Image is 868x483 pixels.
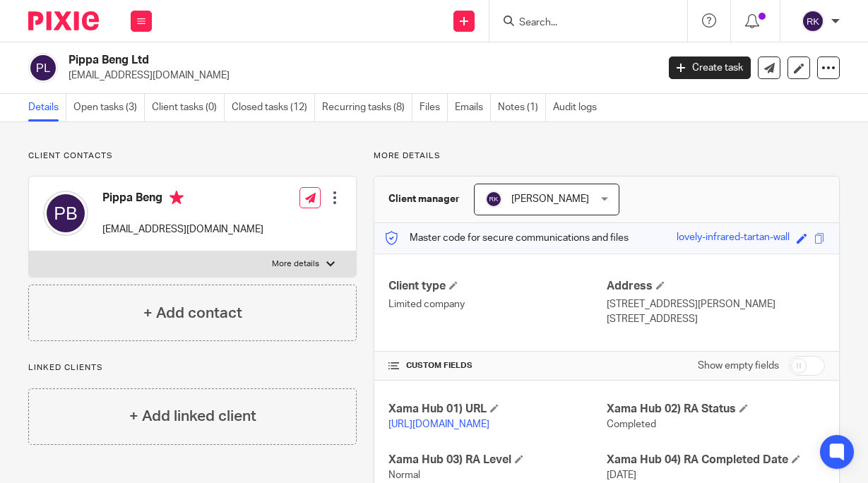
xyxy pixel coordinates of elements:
[388,453,607,467] h4: Xama Hub 03) RA Level
[170,191,184,205] i: Primary
[73,94,145,121] a: Open tasks (3)
[322,94,412,121] a: Recurring tasks (8)
[607,470,636,480] span: [DATE]
[102,222,263,237] p: [EMAIL_ADDRESS][DOMAIN_NAME]
[607,297,825,311] p: [STREET_ADDRESS][PERSON_NAME]
[607,279,825,294] h4: Address
[143,302,242,324] h4: + Add contact
[388,297,607,311] p: Limited company
[802,10,824,32] img: svg%3E
[43,191,88,236] img: svg%3E
[511,194,589,204] span: [PERSON_NAME]
[28,94,66,121] a: Details
[385,231,629,245] p: Master code for secure communications and files
[677,230,790,246] div: lovely-infrared-tartan-wall
[607,312,825,326] p: [STREET_ADDRESS]
[388,360,607,371] h4: CUSTOM FIELDS
[485,191,502,208] img: svg%3E
[607,453,825,467] h4: Xama Hub 04) RA Completed Date
[69,68,648,83] p: [EMAIL_ADDRESS][DOMAIN_NAME]
[388,470,420,480] span: Normal
[69,53,532,68] h2: Pippa Beng Ltd
[420,94,448,121] a: Files
[669,56,751,79] a: Create task
[698,359,779,373] label: Show empty fields
[129,405,256,427] h4: + Add linked client
[232,94,315,121] a: Closed tasks (12)
[518,17,645,30] input: Search
[28,11,99,30] img: Pixie
[388,192,460,206] h3: Client manager
[272,258,319,270] p: More details
[388,402,607,417] h4: Xama Hub 01) URL
[455,94,491,121] a: Emails
[152,94,225,121] a: Client tasks (0)
[498,94,546,121] a: Notes (1)
[388,279,607,294] h4: Client type
[607,419,656,429] span: Completed
[388,419,489,429] a: [URL][DOMAIN_NAME]
[374,150,840,162] p: More details
[28,53,58,83] img: svg%3E
[28,362,357,374] p: Linked clients
[553,94,604,121] a: Audit logs
[102,191,263,208] h4: Pippa Beng
[28,150,357,162] p: Client contacts
[607,402,825,417] h4: Xama Hub 02) RA Status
